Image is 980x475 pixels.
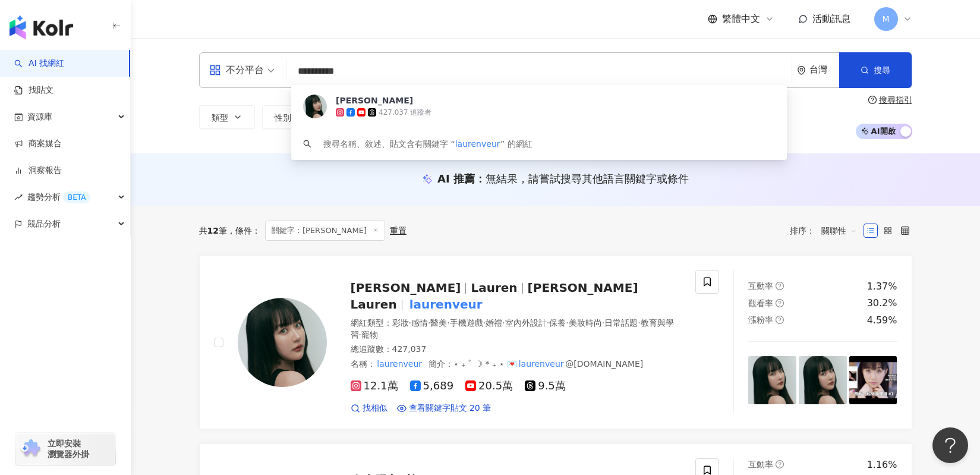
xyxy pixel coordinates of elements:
span: 漲粉率 [748,315,773,325]
span: 室內外設計 [505,318,547,328]
img: post-image [748,356,796,404]
div: 網紅類型 ： [351,317,682,341]
span: · [428,318,430,328]
div: 共 筆 [199,226,227,235]
span: 關鍵字：[PERSON_NAME] [265,221,385,241]
a: KOL Avatar[PERSON_NAME]Lauren[PERSON_NAME] Laurenlaurenveur網紅類型：彩妝·感情·醫美·手機遊戲·婚禮·室內外設計·保養·美妝時尚·日常... [199,255,912,429]
span: @[DOMAIN_NAME] [565,359,643,369]
span: 搜尋 [874,65,890,75]
div: 重置 [390,226,407,235]
div: [PERSON_NAME] [336,95,413,106]
span: · [359,330,361,339]
img: KOL Avatar [238,298,327,387]
img: post-image [849,356,897,404]
img: chrome extension [19,439,42,458]
span: search [303,140,311,148]
span: 手機遊戲 [450,318,483,328]
span: · [602,318,604,328]
span: 互動率 [748,460,773,469]
button: 性別 [262,105,318,129]
img: post-image [799,356,847,404]
iframe: Help Scout Beacon - Open [932,427,968,463]
span: 找相似 [363,402,387,414]
span: 資源庫 [27,103,52,130]
button: 類型 [199,105,255,129]
span: 名稱 ： [351,359,424,369]
span: 彩妝 [392,318,409,328]
span: 繁體中文 [722,12,760,26]
mark: laurenveur [407,295,485,314]
span: 活動訊息 [812,13,850,24]
span: · [547,318,549,328]
div: 搜尋指引 [879,95,912,105]
span: ⋆ ₊ ﾟ ☽ * ₊ ⋆ 💌 [453,359,517,369]
span: 性別 [275,113,291,122]
a: 找貼文 [14,84,53,96]
span: · [483,318,486,328]
div: 1.16% [867,458,897,471]
span: · [502,318,505,328]
span: 無結果，請嘗試搜尋其他語言關鍵字或條件 [486,172,689,185]
span: 趨勢分析 [27,184,90,210]
div: 台灣 [809,65,839,75]
span: · [447,318,449,328]
span: rise [14,193,23,202]
div: 搜尋名稱、敘述、貼文含有關鍵字 “ ” 的網紅 [323,137,532,150]
mark: laurenveur [517,357,565,370]
span: question-circle [776,299,784,307]
a: searchAI 找網紅 [14,58,64,70]
span: · [409,318,411,328]
span: 12 [207,226,219,235]
span: question-circle [776,460,784,468]
span: question-circle [776,282,784,290]
div: 排序： [790,221,864,240]
img: KOL Avatar [303,95,327,118]
span: 條件 ： [227,226,260,235]
span: 關聯性 [821,221,857,240]
div: 不分平台 [209,61,264,80]
span: environment [797,66,806,75]
span: 簡介 ： [428,357,643,370]
span: laurenveur [455,139,500,149]
div: 427,037 追蹤者 [379,108,431,118]
span: question-circle [776,316,784,324]
div: AI 推薦 ： [437,171,689,186]
span: 感情 [411,318,428,328]
span: appstore [209,64,221,76]
a: 商案媒合 [14,138,62,150]
span: 觀看率 [748,298,773,308]
span: 保養 [549,318,566,328]
a: 找相似 [351,402,387,414]
div: 30.2% [867,297,897,310]
div: 4.59% [867,314,897,327]
span: 競品分析 [27,210,61,237]
span: · [638,318,640,328]
span: question-circle [868,96,877,104]
span: [PERSON_NAME] [351,281,461,295]
span: 婚禮 [486,318,502,328]
div: 總追蹤數 ： 427,037 [351,344,682,356]
div: 1.37% [867,280,897,293]
span: M [882,12,889,26]
span: 寵物 [361,330,378,339]
div: BETA [63,191,90,203]
span: · [566,318,568,328]
span: 立即安裝 瀏覽器外掛 [48,438,89,460]
span: 醫美 [430,318,447,328]
span: 教育與學習 [351,318,674,339]
span: Lauren [471,281,517,295]
a: 查看關鍵字貼文 20 筆 [397,402,491,414]
span: 20.5萬 [465,380,513,392]
span: 5,689 [410,380,454,392]
span: 12.1萬 [351,380,398,392]
span: 日常話題 [604,318,638,328]
span: 美妝時尚 [569,318,602,328]
img: logo [10,15,73,39]
span: 類型 [212,113,228,122]
mark: laurenveur [376,357,424,370]
a: 洞察報告 [14,165,62,177]
span: 9.5萬 [525,380,566,392]
button: 搜尋 [839,52,912,88]
span: 互動率 [748,281,773,291]
a: chrome extension立即安裝 瀏覽器外掛 [15,433,115,465]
